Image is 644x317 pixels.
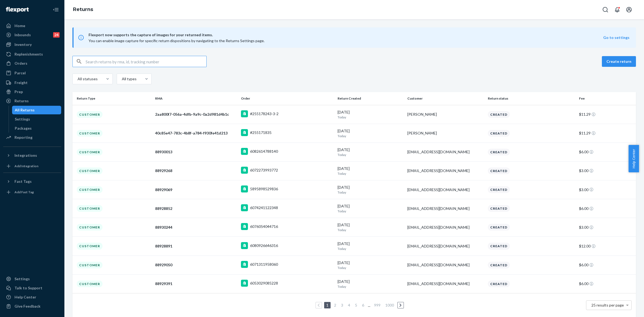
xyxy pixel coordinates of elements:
[77,205,103,212] div: Customer
[14,98,29,104] div: Returns
[3,50,61,59] a: Replenishments
[338,110,403,119] div: [DATE]
[407,225,484,230] div: [EMAIL_ADDRESS][DOMAIN_NAME]
[612,4,623,15] button: Open notifications
[77,280,103,287] div: Customer
[486,92,577,105] th: Return status
[3,284,61,292] a: Talk to Support
[14,190,34,194] div: Add Fast Tag
[77,130,103,137] div: Customer
[14,42,32,47] div: Inventory
[602,56,636,67] button: Create return
[577,124,636,143] td: $11.29
[3,151,61,160] button: Integrations
[354,303,358,307] a: Page 5
[77,243,103,249] div: Customer
[250,205,278,210] div: 6074241122348
[3,31,61,39] a: Inbounds24
[407,130,484,136] div: [PERSON_NAME]
[73,6,93,12] a: Returns
[577,105,636,124] td: $11.29
[407,281,484,286] div: [EMAIL_ADDRESS][DOMAIN_NAME]
[577,237,636,256] td: $12.00
[14,89,23,94] div: Prep
[407,112,484,117] div: [PERSON_NAME]
[333,303,337,307] a: Page 2
[577,218,636,237] td: $3.00
[14,164,38,168] div: Add Integration
[14,80,28,85] div: Freight
[3,69,61,77] a: Parcel
[407,243,484,249] div: [EMAIL_ADDRESS][DOMAIN_NAME]
[488,130,510,137] div: Created
[407,187,484,192] div: [EMAIL_ADDRESS][DOMAIN_NAME]
[338,260,403,270] div: [DATE]
[72,92,153,105] th: Return Type
[338,203,403,213] div: [DATE]
[14,276,30,282] div: Settings
[373,303,382,307] a: Page 999
[3,133,61,142] a: Reporting
[407,149,484,155] div: [EMAIL_ADDRESS][DOMAIN_NAME]
[3,40,61,49] a: Inventory
[488,243,510,249] div: Created
[14,23,25,28] div: Home
[488,262,510,268] div: Created
[14,285,42,291] div: Talk to Support
[250,280,278,286] div: 6053029085228
[14,179,32,184] div: Fast Tags
[250,224,278,229] div: 6076054044716
[250,149,278,154] div: 6082614788140
[628,145,639,172] button: Help Center
[488,167,510,174] div: Created
[77,262,103,268] div: Customer
[577,274,636,293] td: $6.00
[155,262,237,268] div: 88929050
[77,167,103,174] div: Customer
[600,4,611,15] button: Open Search Box
[12,124,61,133] a: Packages
[577,92,636,105] th: Fee
[488,280,510,287] div: Created
[361,303,365,307] a: Page 6
[384,303,395,307] a: Page 1000
[155,149,237,155] div: 88930013
[624,4,634,15] button: Open account menu
[14,61,27,66] div: Orders
[15,116,30,122] div: Settings
[577,143,636,161] td: $6.00
[338,246,403,251] p: Today
[250,167,278,173] div: 6072273993772
[338,279,403,289] div: [DATE]
[6,7,29,12] img: Flexport logo
[155,281,237,286] div: 88929391
[591,303,624,307] span: 25 results per page
[338,241,403,251] div: [DATE]
[488,224,510,231] div: Created
[3,88,61,96] a: Prep
[3,293,61,301] a: Help Center
[3,97,61,105] a: Returns
[155,112,237,117] div: 2aa800f7-056a-4dfb-9a9c-0a2d981d4b1c
[577,161,636,180] td: $3.00
[577,199,636,218] td: $6.00
[153,92,239,105] th: RMA
[338,152,403,157] p: Today
[3,59,61,68] a: Orders
[12,106,61,114] a: All Returns
[14,153,37,158] div: Integrations
[488,149,510,155] div: Created
[338,222,403,232] div: [DATE]
[86,56,206,67] input: Search returns by rma, id, tracking number
[12,115,61,123] a: Settings
[577,180,636,199] td: $3.00
[14,52,43,57] div: Replenishments
[405,92,486,105] th: Customer
[155,206,237,211] div: 88928852
[155,243,237,249] div: 88928891
[50,4,61,15] button: Close Navigation
[14,135,32,140] div: Reporting
[338,134,403,138] p: Today
[3,188,61,196] a: Add Fast Tag
[89,32,603,38] span: Flexport now supports the capture of images for your returned items.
